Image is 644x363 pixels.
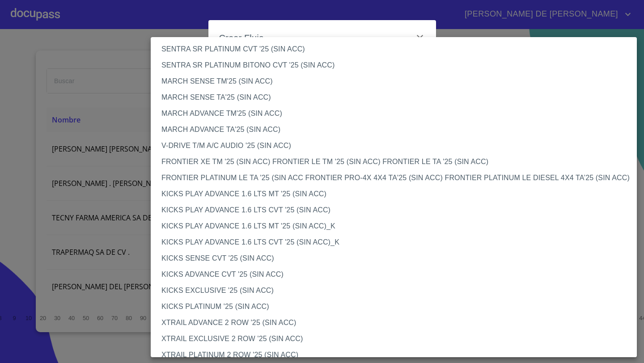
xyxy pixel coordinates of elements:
li: KICKS PLAY ADVANCE 1.6 LTS MT '25 (SIN ACC)_K [151,218,637,234]
li: KICKS SENSE CVT '25 (SIN ACC) [151,250,637,266]
li: KICKS PLAY ADVANCE 1.6 LTS CVT '25 (SIN ACC) [151,202,637,218]
li: XTRAIL EXCLUSIVE 2 ROW '25 (SIN ACC) [151,331,637,347]
li: SENTRA SR PLATINUM BITONO CVT '25 (SIN ACC) [151,57,637,73]
li: SENTRA SR PLATINUM CVT '25 (SIN ACC) [151,41,637,57]
li: KICKS EXCLUSIVE '25 (SIN ACC) [151,283,637,299]
li: MARCH ADVANCE TA'25 (SIN ACC) [151,122,637,138]
li: V-DRIVE T/M A/C AUDIO '25 (SIN ACC) [151,138,637,154]
li: FRONTIER PLATINUM LE TA '25 (SIN ACC FRONTIER PRO-4X 4X4 TA'25 (SIN ACC) FRONTIER PLATINUM LE DIE... [151,170,637,186]
li: KICKS ADVANCE CVT '25 (SIN ACC) [151,266,637,283]
li: XTRAIL PLATINUM 2 ROW '25 (SIN ACC) [151,347,637,363]
li: KICKS PLATINUM '25 (SIN ACC) [151,299,637,315]
li: KICKS PLAY ADVANCE 1.6 LTS CVT '25 (SIN ACC)_K [151,234,637,250]
li: MARCH SENSE TM'25 (SIN ACC) [151,73,637,89]
li: XTRAIL ADVANCE 2 ROW '25 (SIN ACC) [151,315,637,331]
li: FRONTIER XE TM '25 (SIN ACC) FRONTIER LE TM '25 (SIN ACC) FRONTIER LE TA '25 (SIN ACC) [151,154,637,170]
li: KICKS PLAY ADVANCE 1.6 LTS MT '25 (SIN ACC) [151,186,637,202]
li: MARCH ADVANCE TM'25 (SIN ACC) [151,106,637,122]
li: MARCH SENSE TA'25 (SIN ACC) [151,89,637,106]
